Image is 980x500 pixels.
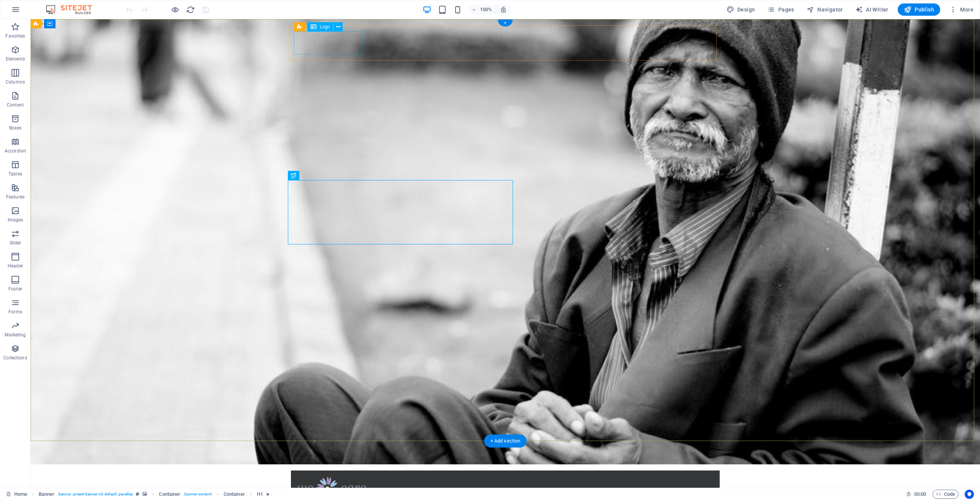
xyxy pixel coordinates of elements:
[136,492,139,496] i: This element is a customizable preset
[224,490,245,499] span: Click to select. Double-click to edit
[8,263,23,269] p: Header
[5,33,25,39] p: Favorites
[6,490,27,499] a: Click to cancel selection. Double-click to open Pages
[727,6,755,13] span: Design
[9,125,22,131] p: Boxes
[498,20,513,26] div: +
[6,79,25,85] p: Columns
[936,490,955,499] span: Code
[320,25,330,29] span: Logo
[159,490,180,499] span: Click to select. Double-click to edit
[183,490,211,499] span: . banner-content
[8,309,22,315] p: Forms
[257,490,263,499] span: Click to select. Double-click to edit
[44,5,101,14] img: Editor Logo
[933,490,959,499] button: Code
[6,56,25,62] p: Elements
[266,492,269,496] i: Element contains an animation
[186,5,195,14] button: reload
[904,6,934,13] span: Publish
[142,492,147,496] i: This element contains a background
[914,490,926,499] span: 00 00
[500,6,507,13] i: On resize automatically adjust zoom level to fit chosen device.
[906,490,926,499] h6: Session time
[807,6,843,13] span: Navigator
[10,240,21,246] p: Slider
[898,3,940,16] button: Publish
[764,3,797,16] button: Pages
[8,217,23,223] p: Images
[6,194,24,200] p: Features
[39,490,270,499] nav: breadcrumb
[8,286,22,292] p: Footer
[5,148,26,154] p: Accordion
[724,3,758,16] button: Design
[965,490,974,499] button: Usercentrics
[186,5,195,14] i: Reload page
[170,5,180,14] button: Click here to leave preview mode and continue editing
[724,3,758,16] div: Design (Ctrl+Alt+Y)
[469,5,496,14] button: 100%
[946,3,977,16] button: More
[852,3,892,16] button: AI Writer
[480,5,492,14] h6: 100%
[484,434,527,448] div: + Add section
[804,3,846,16] button: Navigator
[5,332,26,338] p: Marketing
[855,6,889,13] span: AI Writer
[3,355,27,361] p: Collections
[920,491,921,497] span: :
[8,171,22,177] p: Tables
[57,490,133,499] span: . banner .preset-banner-v3-default .parallax
[7,102,24,108] p: Content
[39,490,55,499] span: Click to select. Double-click to edit
[949,6,973,13] span: More
[767,6,794,13] span: Pages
